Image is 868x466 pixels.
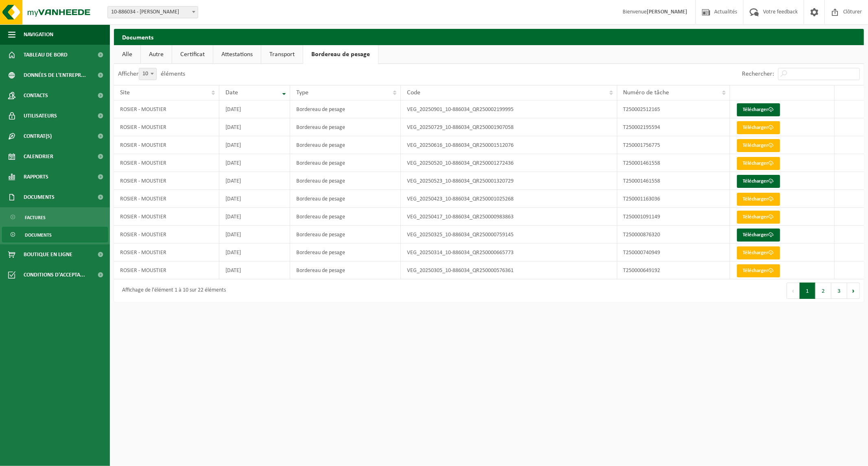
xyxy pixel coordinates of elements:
[139,68,156,80] span: 10
[737,139,780,152] a: Télécharger
[617,261,730,279] td: T250000649192
[219,118,290,136] td: [DATE]
[737,121,780,134] a: Télécharger
[401,172,617,190] td: VEG_20250523_10-886034_QR250001320729
[114,190,219,208] td: ROSIER - MOUSTIER
[172,45,213,64] a: Certificat
[847,283,860,299] button: Next
[219,172,290,190] td: [DATE]
[108,7,198,18] span: 10-886034 - ROSIER - MOUSTIER
[219,244,290,261] td: [DATE]
[816,283,831,299] button: 2
[401,100,617,118] td: VEG_20250901_10-886034_QR250002199995
[737,157,780,170] a: Télécharger
[114,154,219,172] td: ROSIER - MOUSTIER
[303,45,378,64] a: Bordereau de pesage
[24,146,53,167] span: Calendrier
[114,100,219,118] td: ROSIER - MOUSTIER
[617,226,730,244] td: T250000876320
[114,261,219,279] td: ROSIER - MOUSTIER
[225,89,238,96] span: Date
[2,227,108,242] a: Documents
[617,154,730,172] td: T250001461558
[401,118,617,136] td: VEG_20250729_10-886034_QR250001907058
[118,71,185,77] label: Afficher éléments
[290,190,401,208] td: Bordereau de pesage
[24,167,48,187] span: Rapports
[831,283,847,299] button: 3
[617,190,730,208] td: T250001163036
[290,172,401,190] td: Bordereau de pesage
[290,261,401,279] td: Bordereau de pesage
[118,283,226,298] div: Affichage de l'élément 1 à 10 sur 22 éléments
[407,89,420,96] span: Code
[290,136,401,154] td: Bordereau de pesage
[25,227,52,243] span: Documents
[401,190,617,208] td: VEG_20250423_10-886034_QR250001025268
[114,45,140,64] a: Alle
[737,246,780,259] a: Télécharger
[114,244,219,261] td: ROSIER - MOUSTIER
[401,244,617,261] td: VEG_20250314_10-886034_QR250000665773
[617,244,730,261] td: T250000740949
[290,154,401,172] td: Bordereau de pesage
[213,45,261,64] a: Attestations
[114,118,219,136] td: ROSIER - MOUSTIER
[114,136,219,154] td: ROSIER - MOUSTIER
[617,172,730,190] td: T250001461558
[219,136,290,154] td: [DATE]
[800,283,816,299] button: 1
[24,244,72,265] span: Boutique en ligne
[24,45,68,65] span: Tableau de bord
[617,118,730,136] td: T250002195594
[114,208,219,226] td: ROSIER - MOUSTIER
[742,71,774,78] label: Rechercher:
[24,24,53,45] span: Navigation
[401,261,617,279] td: VEG_20250305_10-886034_QR250000576361
[219,100,290,118] td: [DATE]
[787,283,800,299] button: Previous
[25,210,46,225] span: Factures
[219,154,290,172] td: [DATE]
[737,193,780,206] a: Télécharger
[737,229,780,242] a: Télécharger
[24,187,55,207] span: Documents
[401,154,617,172] td: VEG_20250520_10-886034_QR250001272436
[737,103,780,116] a: Télécharger
[141,45,172,64] a: Autre
[401,136,617,154] td: VEG_20250616_10-886034_QR250001512076
[219,190,290,208] td: [DATE]
[623,89,669,96] span: Numéro de tâche
[290,118,401,136] td: Bordereau de pesage
[401,208,617,226] td: VEG_20250417_10-886034_QR250000983863
[24,126,52,146] span: Contrat(s)
[219,261,290,279] td: [DATE]
[114,172,219,190] td: ROSIER - MOUSTIER
[617,136,730,154] td: T250001756775
[290,100,401,118] td: Bordereau de pesage
[290,244,401,261] td: Bordereau de pesage
[617,100,730,118] td: T250002512165
[617,208,730,226] td: T250001091149
[219,226,290,244] td: [DATE]
[290,226,401,244] td: Bordereau de pesage
[114,226,219,244] td: ROSIER - MOUSTIER
[107,6,198,18] span: 10-886034 - ROSIER - MOUSTIER
[120,89,130,96] span: Site
[2,209,108,225] a: Factures
[24,265,85,285] span: Conditions d'accepta...
[24,85,48,106] span: Contacts
[737,264,780,277] a: Télécharger
[114,29,864,45] h2: Documents
[290,208,401,226] td: Bordereau de pesage
[296,89,308,96] span: Type
[737,175,780,188] a: Télécharger
[261,45,303,64] a: Transport
[24,65,86,85] span: Données de l'entrepr...
[737,211,780,224] a: Télécharger
[24,106,57,126] span: Utilisateurs
[401,226,617,244] td: VEG_20250325_10-886034_QR250000759145
[219,208,290,226] td: [DATE]
[647,9,687,15] strong: [PERSON_NAME]
[139,68,157,80] span: 10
